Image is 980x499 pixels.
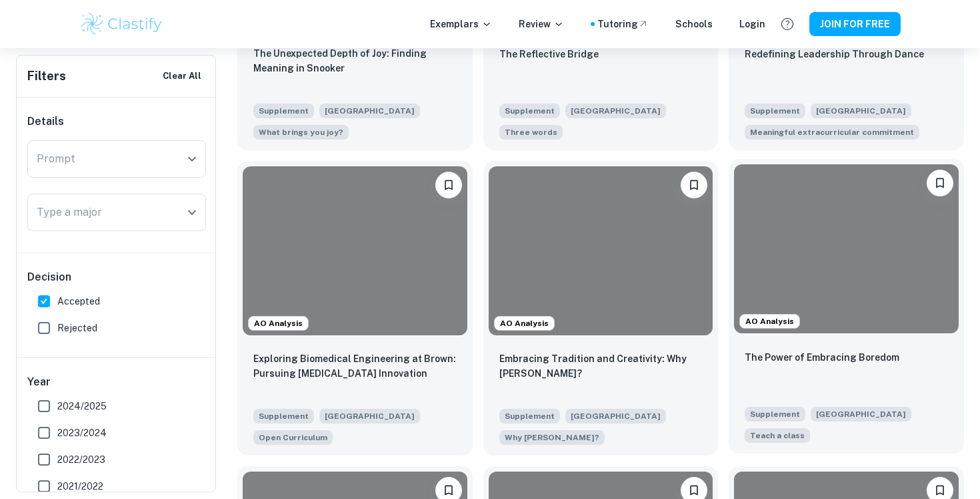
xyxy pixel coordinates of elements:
p: Exemplars [430,17,492,31]
h6: Details [27,114,206,130]
span: 2024/2025 [57,399,107,413]
span: Brown students care deeply about their work and the world around them. Students find contentment,... [253,124,349,140]
span: What brings you joy? [259,126,343,138]
h6: Decision [27,269,206,285]
a: AO AnalysisPlease log in to bookmark exemplarsThe Power of Embracing BoredomSupplement[GEOGRAPHIC... [729,161,964,455]
a: AO AnalysisPlease log in to bookmark exemplarsExploring Biomedical Engineering at Brown: Pursuing... [237,161,473,455]
span: 2022/2023 [57,452,105,467]
button: JOIN FOR FREE [809,12,901,36]
span: [GEOGRAPHIC_DATA] [565,104,666,118]
span: AO Analysis [249,317,308,329]
p: Review [519,17,564,31]
span: Meaningful extracurricular commitment [750,126,914,138]
span: 2023/2024 [57,426,107,440]
span: 2021/2022 [57,479,103,494]
span: What is your most meaningful extracurricular commitment, and what would you like us to know about... [745,124,919,140]
button: Help and Feedback [776,13,799,35]
span: What three words best describe you? [499,124,563,140]
span: Supplement [745,104,805,118]
span: AO Analysis [740,315,799,327]
button: Please log in to bookmark exemplars [927,170,953,196]
a: Schools [675,17,713,31]
button: Please log in to bookmark exemplars [681,172,707,198]
span: Supplement [499,104,560,118]
h6: Filters [27,67,66,86]
span: Supplement [499,409,560,424]
button: Open [183,203,201,222]
button: Open [183,150,201,168]
img: Clastify logo [79,11,164,37]
span: Accepted [57,294,100,309]
span: Why [PERSON_NAME]? [505,432,599,444]
span: AO Analysis [495,317,554,329]
a: AO AnalysisPlease log in to bookmark exemplarsEmbracing Tradition and Creativity: Why Brown?Suppl... [483,161,719,455]
a: Login [739,17,765,31]
span: Supplement [745,407,805,422]
span: In one sentence, Why Brown? [499,429,605,445]
button: Clear All [159,66,205,86]
p: Redefining Leadership Through Dance [745,47,924,61]
p: Embracing Tradition and Creativity: Why Brown? [499,351,703,381]
span: [GEOGRAPHIC_DATA] [811,407,911,422]
p: The Reflective Bridge [499,47,599,61]
span: Supplement [253,409,314,424]
a: Tutoring [597,17,649,31]
p: The Power of Embracing Boredom [745,350,899,365]
span: [GEOGRAPHIC_DATA] [811,104,911,118]
h6: Year [27,374,206,390]
span: Brown's Open Curriculum allows students to explore broadly while also diving deeply into their ac... [253,429,333,445]
span: [GEOGRAPHIC_DATA] [565,409,666,424]
span: Three words [505,126,557,138]
span: [GEOGRAPHIC_DATA] [319,409,420,424]
p: Exploring Biomedical Engineering at Brown: Pursuing Heart Valve Innovation [253,351,457,381]
p: The Unexpected Depth of Joy: Finding Meaning in Snooker [253,46,457,75]
span: Teach a class [750,430,805,442]
span: Open Curriculum [259,432,327,444]
span: Rejected [57,321,97,335]
span: Supplement [253,104,314,118]
span: [GEOGRAPHIC_DATA] [319,104,420,118]
button: Please log in to bookmark exemplars [435,172,462,198]
span: If you could teach a class on any one thing, whether academic or otherwise, what would it be? [745,427,810,443]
